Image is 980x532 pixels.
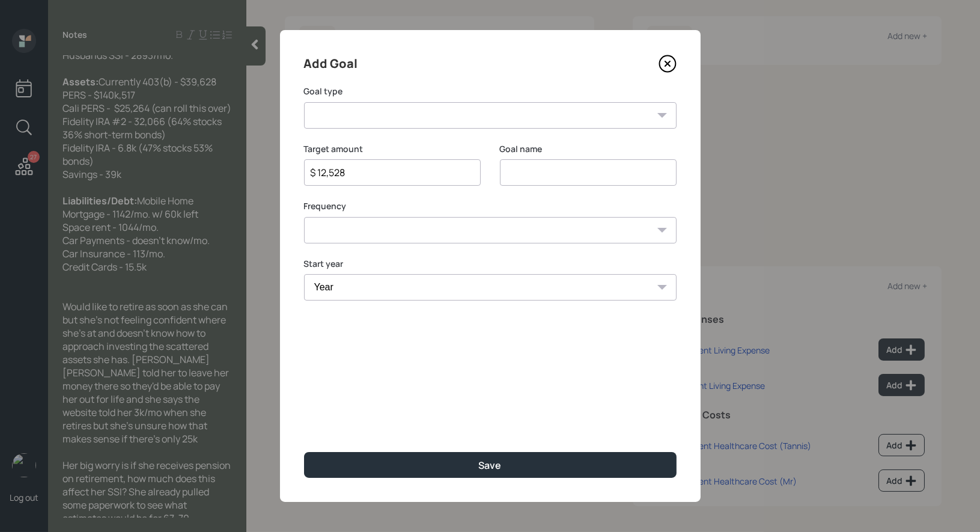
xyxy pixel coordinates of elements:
label: Goal type [304,85,677,97]
button: Save [304,452,677,478]
h4: Add Goal [304,54,358,73]
label: Goal name [500,143,677,155]
div: Save [479,459,502,472]
label: Target amount [304,143,481,155]
label: Start year [304,258,677,270]
label: Frequency [304,200,677,212]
